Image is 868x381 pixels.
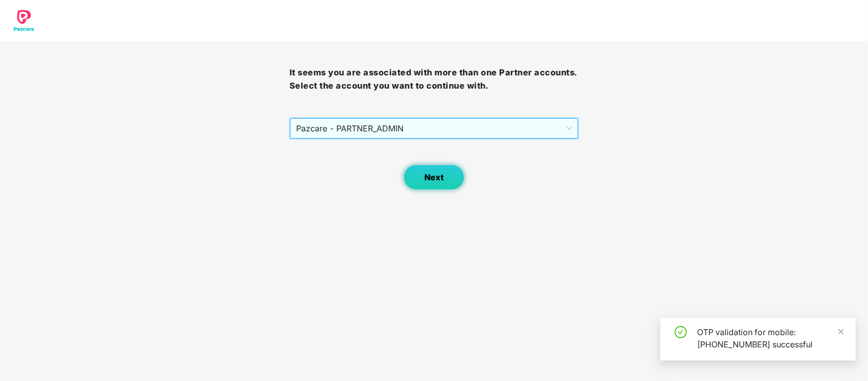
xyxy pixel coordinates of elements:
button: Next [403,165,465,190]
span: check-circle [675,326,687,338]
span: Next [424,173,444,182]
h3: It seems you are associated with more than one Partner accounts. Select the account you want to c... [290,66,579,92]
span: Pazcare - PARTNER_ADMIN [296,119,572,138]
span: close [837,328,845,335]
div: OTP validation for mobile: [PHONE_NUMBER] successful [697,326,844,350]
